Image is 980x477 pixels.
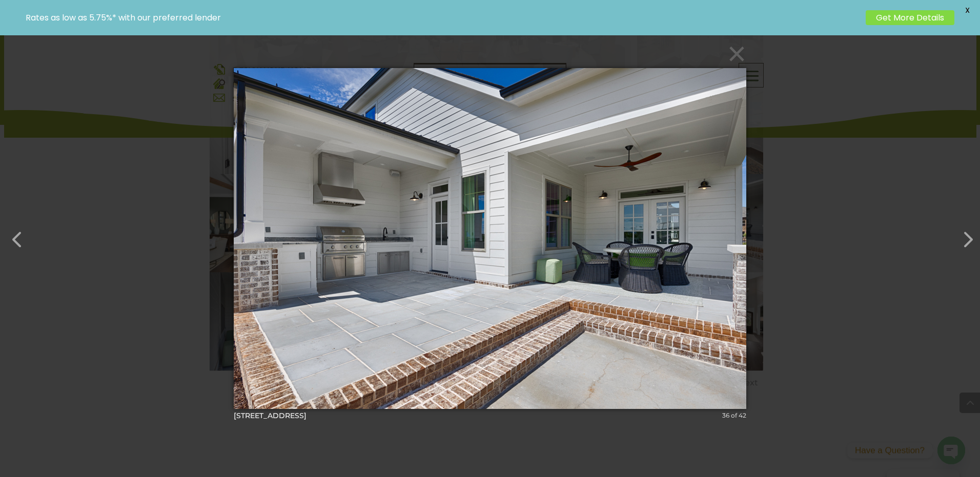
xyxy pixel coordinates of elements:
button: Next (Right arrow key) [950,222,975,247]
img: undefined [234,48,746,429]
div: 36 of 42 [722,411,746,420]
button: × [237,42,749,65]
div: [STREET_ADDRESS] [234,411,746,420]
p: Rates as low as 5.75%* with our preferred lender [26,13,861,23]
a: Get More Details [866,10,954,25]
span: X [959,3,975,18]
